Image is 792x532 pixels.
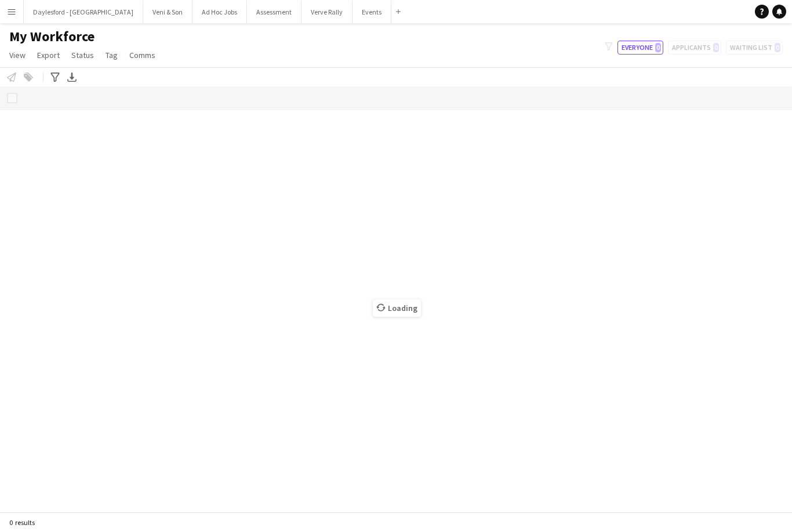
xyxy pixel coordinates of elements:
[65,70,79,84] app-action-btn: Export XLSX
[655,43,661,52] span: 0
[301,1,353,23] button: Verve Rally
[32,48,64,63] a: Export
[71,50,94,60] span: Status
[67,48,99,63] a: Status
[353,1,391,23] button: Events
[617,41,663,55] button: Everyone0
[129,50,155,60] span: Comms
[48,70,62,84] app-action-btn: Advanced filters
[247,1,301,23] button: Assessment
[9,50,26,60] span: View
[24,1,143,23] button: Daylesford - [GEOGRAPHIC_DATA]
[373,299,421,317] span: Loading
[106,50,118,60] span: Tag
[192,1,247,23] button: Ad Hoc Jobs
[125,48,160,63] a: Comms
[5,48,30,63] a: View
[9,28,95,45] span: My Workforce
[143,1,192,23] button: Veni & Son
[37,50,60,60] span: Export
[101,48,122,63] a: Tag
